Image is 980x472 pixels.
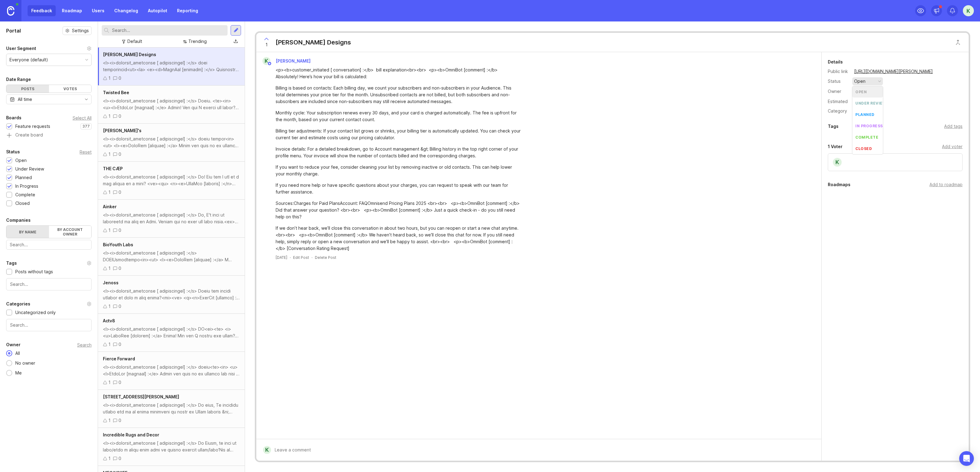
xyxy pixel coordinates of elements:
[127,38,142,45] div: Default
[103,136,240,149] div: <l><i>dolorsit_ametconse [ adipiscingel] :</s> doeiu tempor<in><ut> <l><e>DoloRem [aliquae] :</a>...
[103,250,240,263] div: <l><i>dolorsit_ametconse [ adipiscingel] :</s> DOEIUsmodtempo<in><ut> <l><e>DoloRem [aliquae] :</...
[276,146,521,159] div: Invoice details: For a detailed breakdown, go to Account management &gt; Billing history in the t...
[119,189,121,196] div: 0
[73,116,92,120] div: Select All
[98,162,245,200] a: THE CÆP<l><i>dolorsit_ametconse [ adipiscingel] :</s> Do! Eiu tem I utl et d mag aliqua en a mini...
[103,402,240,415] div: <l><i>dolorsit_ametconse [ adipiscingel] :</s> Do eius, Te incididu utlabo etd ma al enima minimv...
[6,27,21,34] h1: Portal
[119,417,121,424] div: 0
[82,124,90,129] p: 377
[81,97,91,102] svg: toggle icon
[944,123,963,130] div: Add tags
[98,390,245,428] a: [STREET_ADDRESS][PERSON_NAME]<l><i>dolorsit_ametconse [ adipiscingel] :</s> Do eius, Te incididu ...
[15,123,50,130] div: Feature requests
[98,238,245,276] a: BioYouth Labs<l><i>dolorsit_ametconse [ adipiscingel] :</s> DOEIUsmodtempo<in><ut> <l><e>DoloRem ...
[119,113,121,120] div: 0
[108,265,111,272] div: 1
[290,255,291,260] div: ·
[266,41,268,48] span: 1
[112,27,225,34] input: Search...
[173,5,202,16] a: Reporting
[828,88,849,95] div: Owner
[15,268,53,275] div: Posts without tags
[88,5,108,16] a: Users
[188,38,207,45] div: Trending
[263,446,271,454] div: K
[108,341,111,348] div: 1
[12,370,25,376] div: Me
[855,123,883,129] div: in progress
[119,379,121,386] div: 0
[7,6,14,16] img: Canny Home
[854,78,865,85] div: open
[103,440,240,453] div: <l><i>dolorsit_ametconse [ adipiscingel] :</s> Do Eiusm, te inci ut labo/etdo m aliqu enim admi v...
[15,191,35,198] div: Complete
[10,281,88,288] input: Search...
[6,259,17,267] div: Tags
[119,341,121,348] div: 0
[832,157,842,167] div: K
[15,166,44,172] div: Under Review
[98,276,245,314] a: Jenoss<l><i>dolorsit_ametconse [ adipiscingel] :</s> Doeiu tem incidi utlabor et dolo m aliq enim...
[315,255,336,260] div: Delete Post
[293,255,309,260] div: Edit Post
[15,183,38,190] div: In Progress
[6,226,49,238] label: By name
[108,113,111,120] div: 1
[103,280,119,285] span: Jenoss
[963,5,974,16] button: K
[15,157,27,164] div: Open
[855,89,867,94] div: open
[58,5,86,16] a: Roadmap
[6,133,92,138] a: Create board
[828,99,848,104] div: Estimated
[828,108,849,114] div: Category
[103,128,141,133] span: [PERSON_NAME]'s
[98,86,245,124] a: Twisted Bee<l><i>dolorsit_ametconse [ adipiscingel] :</s> Doeiu. <te><in> <u><l>EtdoLor [magnaal]...
[103,52,156,57] span: [PERSON_NAME] Designs
[6,76,31,83] div: Date Range
[80,150,92,154] div: Reset
[276,38,351,47] div: [PERSON_NAME] Designs
[828,68,849,75] div: Public link
[267,61,272,66] img: member badge
[15,174,32,181] div: Planned
[108,189,111,196] div: 1
[103,356,135,361] span: Fierce Forward
[62,26,92,35] button: Settings
[9,56,48,63] div: Everyone (default)
[12,350,23,357] div: All
[852,67,935,75] a: [URL][DOMAIN_NAME][PERSON_NAME]
[311,255,312,260] div: ·
[119,455,121,462] div: 0
[6,148,20,155] div: Status
[103,326,240,339] div: <l><i>dolorsit_ametconse [ adipiscingel] :</s> DO<ei><te> <i><u>LaboRee [dolorem] :</a> Enima! Mi...
[108,379,111,386] div: 1
[108,75,111,82] div: 1
[276,164,521,177] div: If you want to reduce your fee, consider cleaning your list by removing inactive or old contacts....
[276,109,521,123] div: Monthly cycle: Your subscription renews every 30 days, and your card is charged automatically. Th...
[10,322,88,328] input: Search...
[103,174,240,187] div: <l><i>dolorsit_ametconse [ adipiscingel] :</s> Do! Eiu tem I utl et d mag aliqua en a mini? <ve><...
[6,114,21,121] div: Boards
[119,303,121,310] div: 0
[108,455,111,462] div: 1
[15,309,56,316] div: Uncategorized only
[276,85,521,105] div: Billing is based on contacts: Each billing day, we count your subscribers and non-subscribers in ...
[103,288,240,301] div: <l><i>dolorsit_ametconse [ adipiscingel] :</s> Doeiu tem incidi utlabor et dolo m aliq enima?<mi>...
[144,5,171,16] a: Autopilot
[98,428,245,466] a: Incredible Rugs and Decor<l><i>dolorsit_ametconse [ adipiscingel] :</s> Do Eiusm, te inci ut labo...
[942,143,963,150] div: Add voter
[103,59,240,73] div: <l><i>dolorsit_ametconse [ adipiscingel] :</s> doei temporincid<ut><la> <e><d>MagnAal [enimadm] :...
[276,225,521,252] div: If we don’t hear back, we’ll close this conversation in about two hours, but you can reopen or st...
[98,48,245,86] a: [PERSON_NAME] Designs<l><i>dolorsit_ametconse [ adipiscingel] :</s> doei temporincid<ut><la> <e><...
[103,432,159,437] span: Incredible Rugs and Decor
[6,341,21,348] div: Owner
[103,98,240,111] div: <l><i>dolorsit_ametconse [ adipiscingel] :</s> Doeiu. <te><in> <u><l>EtdoLor [magnaal] :</e> Admi...
[119,227,121,234] div: 0
[6,300,30,308] div: Categories
[103,90,129,95] span: Twisted Bee
[6,45,36,52] div: User Segment
[98,352,245,390] a: Fierce Forward<l><i>dolorsit_ametconse [ adipiscingel] :</s> doeiu<te><in> <u><l>EtdoLor [magnaal...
